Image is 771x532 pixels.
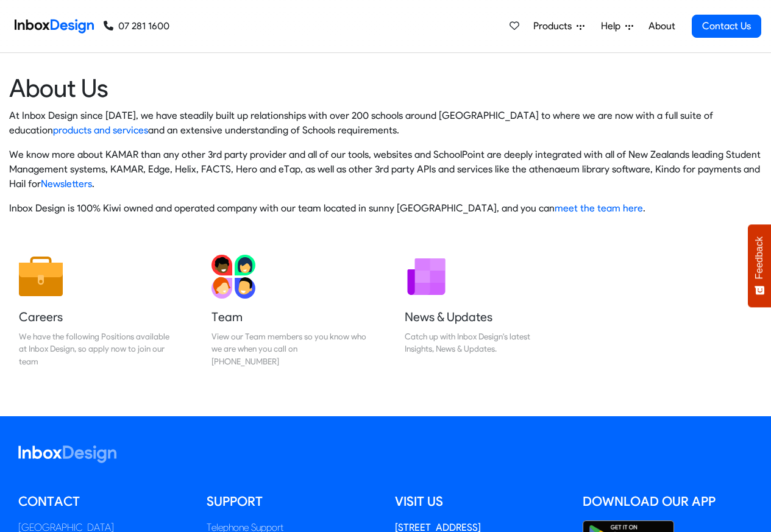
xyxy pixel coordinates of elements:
img: logo_inboxdesign_white.svg [18,445,116,463]
h5: Careers [19,308,174,325]
img: 2022_01_13_icon_job.svg [19,255,63,299]
span: Feedback [754,236,765,279]
h5: Team [211,308,366,325]
a: Newsletters [41,178,92,190]
a: Team View our Team members so you know who we are when you call on [PHONE_NUMBER] [202,245,376,377]
div: We have the following Positions available at Inbox Design, so apply now to join our team [19,330,174,367]
a: meet the team here [555,202,643,214]
img: 2022_01_12_icon_newsletter.svg [405,255,449,299]
a: News & Updates Catch up with Inbox Design's latest Insights, News & Updates. [395,245,569,377]
a: 07 281 1600 [104,19,169,34]
h5: News & Updates [405,308,560,325]
a: About [645,14,678,38]
div: View our Team members so you know who we are when you call on [PHONE_NUMBER] [211,330,366,367]
span: Help [601,19,625,34]
a: products and services [53,124,148,136]
h5: Contact [18,492,188,511]
span: Products [533,19,577,34]
a: Contact Us [692,15,761,38]
h5: Visit us [395,492,565,511]
p: We know more about KAMAR than any other 3rd party provider and all of our tools, websites and Sch... [9,147,762,191]
h5: Download our App [583,492,753,511]
div: Catch up with Inbox Design's latest Insights, News & Updates. [405,330,560,355]
p: At Inbox Design since [DATE], we have steadily built up relationships with over 200 schools aroun... [9,108,762,138]
p: Inbox Design is 100% Kiwi owned and operated company with our team located in sunny [GEOGRAPHIC_D... [9,201,762,216]
button: Feedback - Show survey [748,224,771,307]
h5: Support [207,492,377,511]
img: 2022_01_13_icon_team.svg [211,255,255,299]
a: Help [596,14,638,38]
heading: About Us [9,73,762,104]
a: Products [528,14,589,38]
a: Careers We have the following Positions available at Inbox Design, so apply now to join our team [9,245,183,377]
